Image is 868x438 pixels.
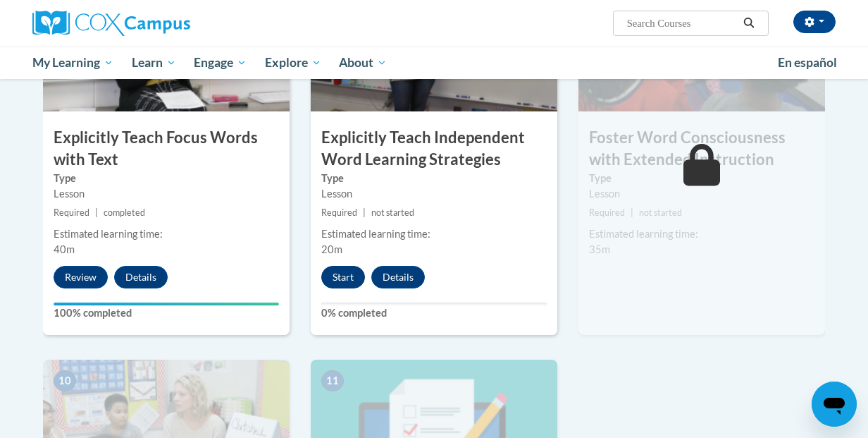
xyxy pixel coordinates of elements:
[321,186,547,202] div: Lesson
[812,382,857,427] iframe: Button to launch messaging window
[589,226,814,242] div: Estimated learning time:
[321,243,342,255] span: 20m
[321,226,547,242] div: Estimated learning time:
[589,171,814,186] label: Type
[54,186,279,202] div: Lesson
[639,207,682,218] span: not started
[185,47,256,79] a: Engage
[104,207,145,218] span: completed
[589,186,814,202] div: Lesson
[626,15,738,32] input: Search Courses
[32,11,190,36] img: Cox Campus
[339,54,387,71] span: About
[793,11,836,33] button: Account Settings
[371,207,414,218] span: not started
[769,48,846,78] a: En español
[22,47,846,79] div: Main menu
[321,266,365,288] button: Start
[54,303,279,305] div: Your progress
[321,207,357,218] span: Required
[54,266,108,288] button: Review
[589,207,625,218] span: Required
[54,243,75,255] span: 40m
[589,243,610,255] span: 35m
[114,266,168,288] button: Details
[54,207,89,218] span: Required
[311,127,557,171] h3: Explicitly Teach Independent Word Learning Strategies
[778,55,837,70] span: En español
[321,171,547,186] label: Type
[54,171,279,186] label: Type
[738,15,759,32] button: Search
[321,370,344,391] span: 11
[32,54,113,71] span: My Learning
[194,54,247,71] span: Engage
[54,226,279,242] div: Estimated learning time:
[54,305,279,321] label: 100% completed
[95,207,98,218] span: |
[363,207,366,218] span: |
[23,47,123,79] a: My Learning
[256,47,330,79] a: Explore
[321,305,547,321] label: 0% completed
[43,127,290,171] h3: Explicitly Teach Focus Words with Text
[123,47,185,79] a: Learn
[631,207,633,218] span: |
[371,266,425,288] button: Details
[330,47,397,79] a: About
[32,11,286,36] a: Cox Campus
[265,54,321,71] span: Explore
[132,54,176,71] span: Learn
[54,370,76,391] span: 10
[578,127,825,171] h3: Foster Word Consciousness with Extended Instruction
